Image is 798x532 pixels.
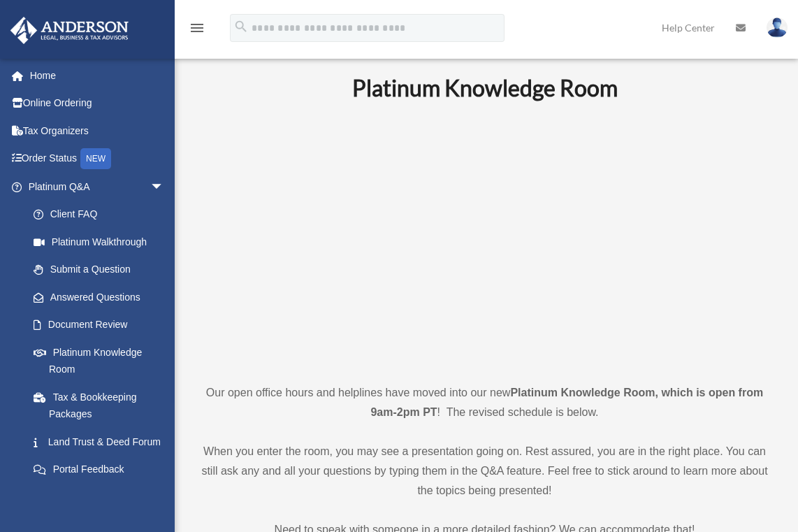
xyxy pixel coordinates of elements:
i: search [233,19,249,34]
iframe: 231110_Toby_KnowledgeRoom [275,121,695,357]
a: Home [10,62,185,89]
p: Our open office hours and helplines have moved into our new ! The revised schedule is below. [199,383,770,422]
a: Answered Questions [20,283,185,311]
p: When you enter the room, you may see a presentation going on. Rest assured, you are in the right ... [199,442,770,501]
a: Submit a Question [20,256,185,284]
a: Digital Productsarrow_drop_down [10,483,185,511]
span: arrow_drop_down [150,173,178,201]
a: Platinum Q&Aarrow_drop_down [10,173,185,201]
a: Online Ordering [10,89,185,117]
a: Platinum Walkthrough [20,228,185,256]
a: Document Review [20,311,185,339]
a: Order StatusNEW [10,145,185,173]
strong: Platinum Knowledge Room, which is open from 9am-2pm PT [370,387,763,418]
a: Client FAQ [20,201,185,229]
a: Portal Feedback [20,456,185,484]
i: menu [189,20,205,36]
a: Land Trust & Deed Forum [20,428,185,456]
a: Tax & Bookkeeping Packages [20,383,185,428]
b: Platinum Knowledge Room [352,74,618,101]
div: NEW [80,148,111,169]
img: User Pic [767,17,788,38]
a: Platinum Knowledge Room [20,338,178,383]
img: Anderson Advisors Platinum Portal [6,17,133,44]
span: arrow_drop_down [150,483,178,512]
a: Tax Organizers [10,117,185,145]
a: menu [189,24,205,36]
